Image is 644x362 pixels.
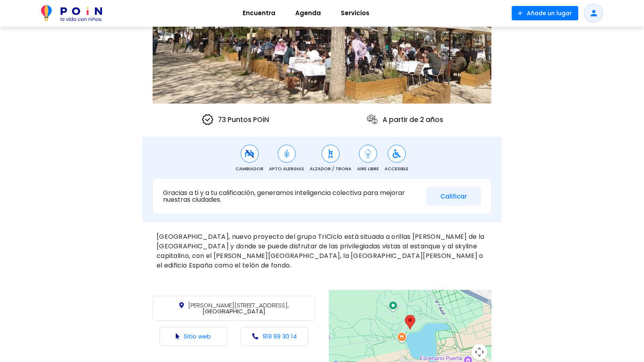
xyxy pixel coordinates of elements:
span: Alzador / Trona [310,165,351,172]
img: Alzador / Trona [326,149,336,159]
span: Accesible [385,165,408,172]
a: Servicios [331,4,379,23]
a: Agenda [285,4,331,23]
a: 919 99 30 14 [263,332,297,340]
a: Sitio web [184,332,211,340]
button: Calificar [426,187,481,206]
img: Cambiador [245,149,255,159]
span: Cambiador [236,165,263,172]
img: verified icon [201,113,214,126]
p: A partir de 2 años [366,113,443,126]
img: Apto alergias [282,149,292,159]
p: 73 Puntos POiN [201,113,269,126]
button: Controles de visualización del mapa [471,344,487,360]
img: POiN [41,5,102,21]
span: Servicios [337,7,373,20]
img: Accesible [392,149,402,159]
span: Apto alergias [269,165,304,172]
img: ages icon [366,113,379,126]
span: Aire Libre [357,165,379,172]
span: [PERSON_NAME][STREET_ADDRESS], [188,301,289,309]
button: Añade un lugar [512,6,578,20]
img: Aire Libre [363,149,373,159]
p: Gracias a ti y a tu calificación, generamos inteligencia colectiva para mejorar nuestras ciudades. [163,189,420,203]
a: Encuentra [233,4,285,23]
span: [GEOGRAPHIC_DATA] [188,301,289,315]
span: Agenda [292,7,324,20]
span: Encuentra [239,7,279,20]
p: [GEOGRAPHIC_DATA], nuevo proyecto del grupo TriCiclo está situada a orillas [PERSON_NAME] de la [... [157,232,487,270]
